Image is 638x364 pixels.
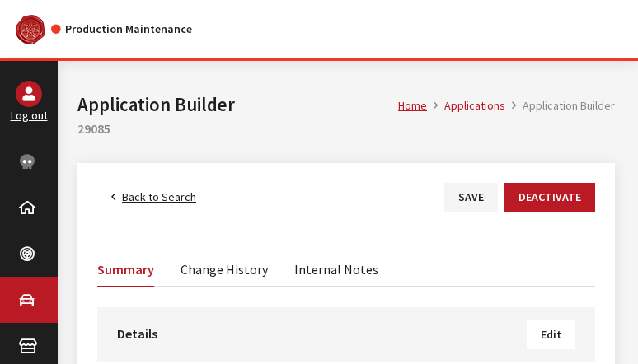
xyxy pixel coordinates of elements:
[505,97,615,114] li: Application Builder
[11,108,48,123] a: Log out
[97,251,154,287] a: Summary
[16,15,45,44] img: Catalog Maintenance
[117,320,575,349] h3: Details
[181,251,268,286] a: Change History
[527,320,575,349] button: Edit Details
[10,13,51,44] a: Insignia Group logo
[16,81,42,107] img: Cheyenne Dorton
[427,97,505,114] li: Applications
[97,183,210,212] a: Back to Search
[541,327,561,342] span: Edit
[398,98,427,113] a: Home
[51,21,192,38] div: Production Maintenance
[77,91,398,119] h1: Application Builder
[444,183,498,212] button: Save
[77,119,615,138] h2: 29085
[294,251,378,286] a: Internal Notes
[504,183,595,212] button: Deactivate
